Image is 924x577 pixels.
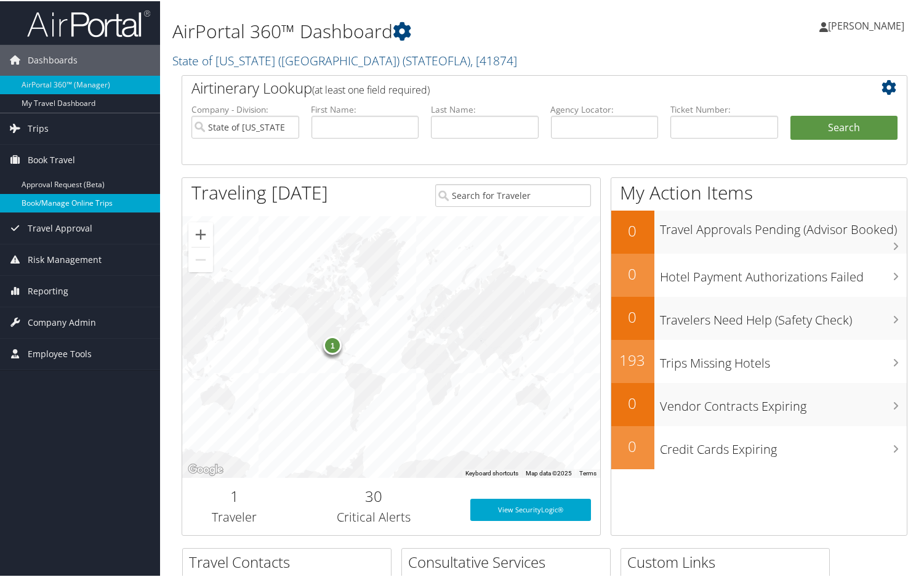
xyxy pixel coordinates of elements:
[611,252,907,296] a: 0Hotel Payment Authorizations Failed
[185,461,226,477] a: Open this area in Google Maps (opens a new window)
[470,498,591,520] a: View SecurityLogic®
[611,209,907,252] a: 0Travel Approvals Pending (Advisor Booked)
[28,44,78,75] span: Dashboards
[28,143,75,174] span: Book Travel
[611,349,654,369] h2: 193
[172,51,517,68] a: State of [US_STATE] ([GEOGRAPHIC_DATA])
[296,507,452,525] h3: Critical Alerts
[661,434,907,457] h3: Credit Cards Expiring
[28,306,96,337] span: Company Admin
[172,17,669,43] h1: AirPortal 360™ Dashboard
[627,551,829,571] h2: Custom Links
[611,435,654,456] h2: 0
[323,335,342,353] div: 1
[27,8,150,37] img: airportal-logo.png
[470,51,517,68] span: , [ 41874 ]
[191,102,299,115] label: Company - Division:
[819,6,917,43] a: [PERSON_NAME]
[191,507,278,525] h3: Traveler
[611,339,907,382] a: 193Trips Missing Hotels
[435,183,591,206] input: Search for Traveler
[661,214,907,237] h3: Travel Approvals Pending (Advisor Booked)
[611,296,907,339] a: 0Travelers Need Help (Safety Check)
[408,551,610,571] h2: Consultative Services
[403,51,470,68] span: ( STATEOFLA )
[465,468,518,477] button: Keyboard shortcuts
[579,469,597,475] a: Terms (opens in new tab)
[611,392,654,413] h2: 0
[661,390,907,414] h3: Vendor Contracts Expiring
[28,243,102,274] span: Risk Management
[828,18,904,31] span: [PERSON_NAME]
[611,425,907,468] a: 0Credit Cards Expiring
[188,221,213,246] button: Zoom in
[185,461,226,477] img: Google
[661,347,907,371] h3: Trips Missing Hotels
[611,262,654,283] h2: 0
[661,261,907,284] h3: Hotel Payment Authorizations Failed
[670,102,778,115] label: Ticket Number:
[28,337,92,368] span: Employee Tools
[661,304,907,328] h3: Travelers Need Help (Safety Check)
[28,112,49,143] span: Trips
[611,305,654,326] h2: 0
[551,102,659,115] label: Agency Locator:
[431,102,539,115] label: Last Name:
[790,115,898,139] button: Search
[311,102,419,115] label: First Name:
[189,551,391,571] h2: Travel Contacts
[526,469,572,475] span: Map data ©2025
[28,212,92,243] span: Travel Approval
[611,219,654,240] h2: 0
[611,179,907,204] h1: My Action Items
[28,275,68,305] span: Reporting
[191,179,328,204] h1: Traveling [DATE]
[191,76,837,97] h2: Airtinerary Lookup
[191,485,278,506] h2: 1
[312,82,430,95] span: (at least one field required)
[296,485,452,506] h2: 30
[611,382,907,425] a: 0Vendor Contracts Expiring
[188,246,213,271] button: Zoom out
